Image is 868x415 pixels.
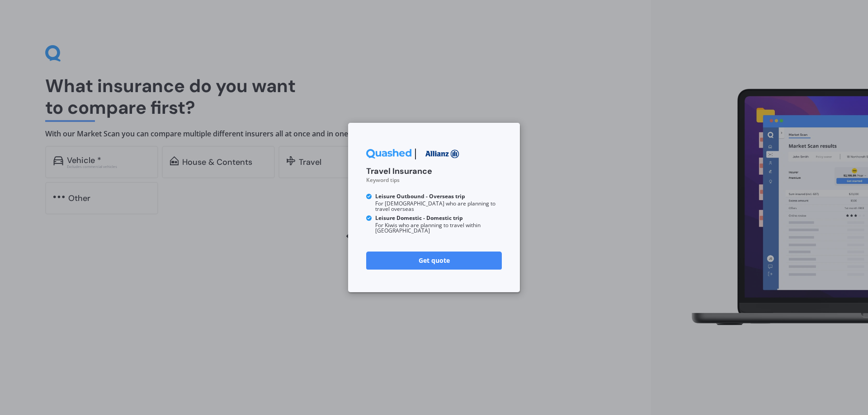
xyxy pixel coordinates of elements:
b: Leisure Outbound - Overseas trip [375,194,502,199]
h3: Travel Insurance [366,166,502,177]
small: For [DEMOGRAPHIC_DATA] who are planning to travel overseas [375,194,502,212]
b: Leisure Domestic - Domestic trip [375,215,502,221]
a: Get quote [366,252,502,270]
img: Allianz.webp [420,145,465,163]
small: For Kiwis who are planning to travel within [GEOGRAPHIC_DATA] [375,215,502,233]
small: Keyword tips [366,176,400,184]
